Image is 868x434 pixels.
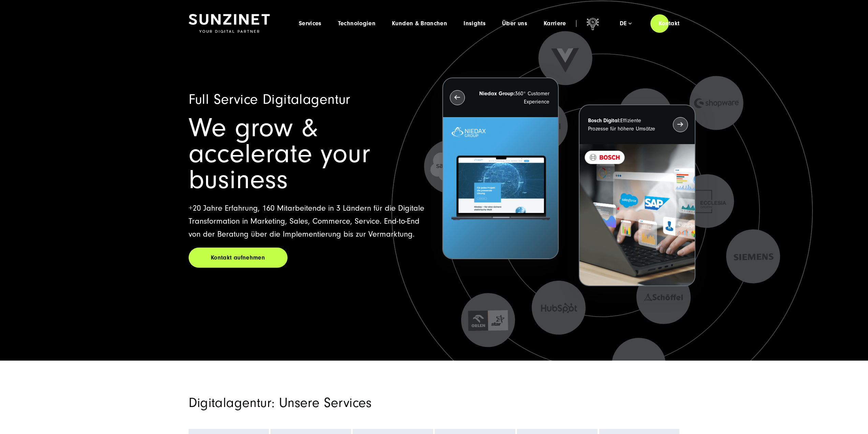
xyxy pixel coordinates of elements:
p: 360° Customer Experience [477,89,549,106]
img: BOSCH - Kundeprojekt - Digital Transformation Agentur SUNZINET [579,144,694,286]
a: Insights [464,20,486,27]
button: Bosch Digital:Effiziente Prozesse für höhere Umsätze BOSCH - Kundeprojekt - Digital Transformatio... [579,104,695,286]
a: Kunden & Branchen [392,20,447,27]
p: Effiziente Prozesse für höhere Umsätze [588,116,660,133]
h2: Digitalagentur: Unsere Services [189,395,513,411]
a: Technologien [338,20,376,27]
a: Über uns [502,20,527,27]
a: Kontakt aufnehmen [189,248,288,268]
h1: We grow & accelerate your business [189,115,426,193]
p: +20 Jahre Erfahrung, 160 Mitarbeitende in 3 Ländern für die Digitale Transformation in Marketing,... [189,202,426,241]
span: Full Service Digitalagentur [189,92,350,108]
img: Letztes Projekt von Niedax. Ein Laptop auf dem die Niedax Website geöffnet ist, auf blauem Hinter... [443,117,558,259]
button: Niedax Group:360° Customer Experience Letztes Projekt von Niedax. Ein Laptop auf dem die Niedax W... [442,78,559,260]
a: Services [299,20,322,27]
strong: Niedax Group: [479,90,515,97]
div: de [620,20,632,27]
a: Kontakt [650,14,688,33]
strong: Bosch Digital: [588,117,620,124]
a: Karriere [544,20,566,27]
img: SUNZINET Full Service Digital Agentur [189,14,270,33]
